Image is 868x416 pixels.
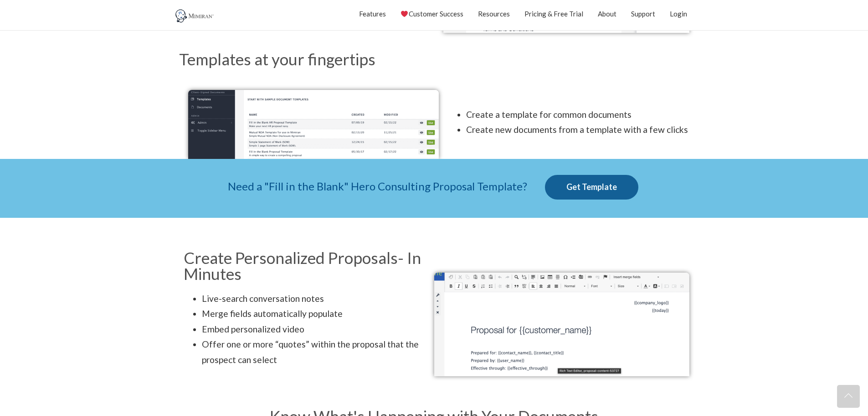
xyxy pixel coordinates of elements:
[202,306,430,321] li: Merge fields automatically populate
[545,175,638,200] a: Get Template
[202,337,430,367] li: Offer one or more “quotes” within the proposal that the prospect can select
[466,122,689,137] li: Create new documents from a template with a few clicks
[179,51,699,67] h2: Templates at your fingertips
[466,107,689,122] li: Create a template for common documents
[670,2,687,25] a: Login
[359,2,386,25] a: Features
[202,321,430,337] li: Embed personalized video
[184,250,430,282] h2: Create Personalized Proposals- In Minutes
[598,2,616,25] a: About
[401,11,408,17] img: ❤️
[524,2,583,25] a: Pricing & Free Trial
[188,90,439,159] img: Mimiran Proposal Document Templates
[228,179,527,193] span: Need a "Fill in the Blank" Hero Consulting Proposal Template?
[478,2,510,25] a: Resources
[175,9,216,23] img: Mimiran CRM
[202,291,430,306] li: Live-search conversation notes
[631,2,655,25] a: Support
[434,273,689,377] img: Mimiran Proposal Merge Fields
[401,2,463,25] a: Customer Success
